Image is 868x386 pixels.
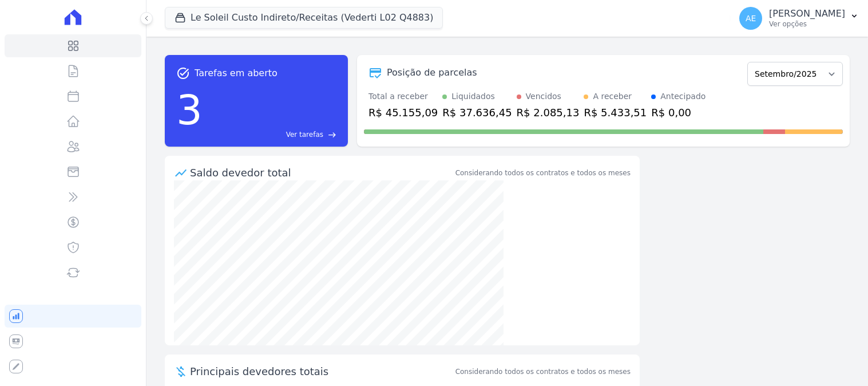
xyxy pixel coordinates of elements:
div: Considerando todos os contratos e todos os meses [455,168,631,178]
div: Liquidados [451,90,495,103]
div: R$ 0,00 [651,105,706,120]
button: AE [PERSON_NAME] Ver opções [730,2,868,34]
span: Considerando todos os contratos e todos os meses [455,367,631,377]
p: Ver opções [769,19,845,29]
div: Antecipado [660,90,706,103]
span: Ver tarefas [286,129,323,140]
div: R$ 5.433,51 [584,105,647,120]
div: Posição de parcelas [387,66,477,80]
span: task_alt [176,66,190,80]
div: R$ 37.636,45 [442,105,512,120]
a: Ver tarefas east [207,129,336,140]
div: 3 [176,80,203,140]
p: [PERSON_NAME] [769,8,845,19]
span: Tarefas em aberto [195,66,278,80]
div: A receber [593,90,632,103]
div: Vencidos [526,90,561,103]
div: Saldo devedor total [190,165,453,180]
div: R$ 45.155,09 [368,105,438,120]
div: Total a receber [368,90,438,103]
span: Principais devedores totais [190,364,453,379]
span: AE [746,14,756,22]
div: R$ 2.085,13 [517,105,580,120]
button: Le Soleil Custo Indireto/Receitas (Vederti L02 Q4883) [165,7,443,29]
span: east [328,131,336,139]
